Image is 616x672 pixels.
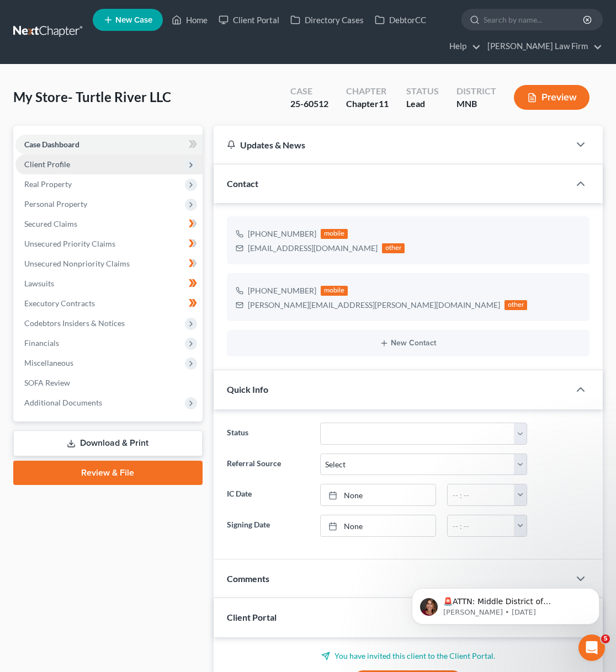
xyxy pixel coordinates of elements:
[290,85,328,98] div: Case
[346,98,389,110] div: Chapter
[115,16,152,24] span: New Case
[227,384,268,394] span: Quick Info
[514,85,590,110] button: Preview
[15,294,203,313] a: Executory Contracts
[24,318,125,328] span: Codebtors Insiders & Notices
[321,484,436,505] a: None
[578,634,605,661] iframe: Intercom live chat
[482,36,602,56] a: [PERSON_NAME] Law Firm
[395,565,616,642] iframe: Intercom notifications message
[24,219,77,228] span: Secured Claims
[221,515,315,537] label: Signing Date
[346,85,389,98] div: Chapter
[13,461,203,485] a: Review & File
[24,140,79,149] span: Case Dashboard
[321,229,348,239] div: mobile
[24,378,70,387] span: SOFA Review
[15,373,203,393] a: SOFA Review
[166,10,213,30] a: Home
[221,454,315,476] label: Referral Source
[24,239,115,248] span: Unsecured Priority Claims
[382,243,405,253] div: other
[13,430,203,456] a: Download & Print
[456,85,496,98] div: District
[15,234,203,254] a: Unsecured Priority Claims
[213,10,285,30] a: Client Portal
[406,85,439,98] div: Status
[248,243,378,254] div: [EMAIL_ADDRESS][DOMAIN_NAME]
[13,89,171,105] span: My Store- Turtle River LLC
[227,650,590,662] p: You have invited this client to the Client Portal.
[24,358,73,367] span: Miscellaneous
[15,254,203,274] a: Unsecured Nonpriority Claims
[15,214,203,234] a: Secured Claims
[285,10,369,30] a: Directory Cases
[24,279,54,288] span: Lawsuits
[248,285,316,296] div: [PHONE_NUMBER]
[248,228,316,239] div: [PHONE_NUMBER]
[24,398,102,407] span: Additional Documents
[24,199,87,209] span: Personal Property
[448,515,514,536] input: -- : --
[601,634,610,643] span: 5
[24,159,70,169] span: Client Profile
[248,300,500,311] div: [PERSON_NAME][EMAIL_ADDRESS][PERSON_NAME][DOMAIN_NAME]
[406,98,439,110] div: Lead
[24,179,72,189] span: Real Property
[505,300,528,310] div: other
[227,612,277,622] span: Client Portal
[24,338,59,348] span: Financials
[15,135,203,154] a: Case Dashboard
[456,98,496,110] div: MNB
[227,573,269,584] span: Comments
[24,259,130,268] span: Unsecured Nonpriority Claims
[448,484,514,505] input: -- : --
[221,423,315,445] label: Status
[15,274,203,294] a: Lawsuits
[227,178,258,189] span: Contact
[290,98,328,110] div: 25-60512
[369,10,432,30] a: DebtorCC
[321,286,348,296] div: mobile
[379,98,389,109] span: 11
[221,484,315,506] label: IC Date
[484,9,585,30] input: Search by name...
[227,139,556,151] div: Updates & News
[444,36,481,56] a: Help
[236,339,581,348] button: New Contact
[321,515,436,536] a: None
[24,298,95,308] span: Executory Contracts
